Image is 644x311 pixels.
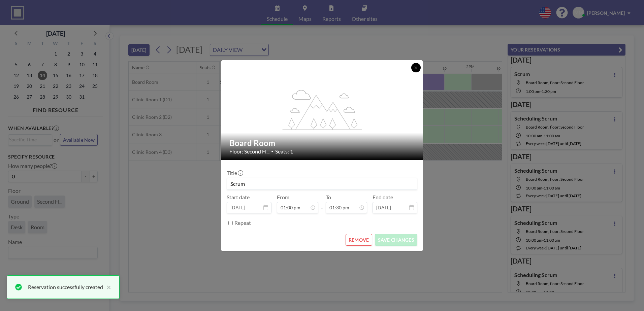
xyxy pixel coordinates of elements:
[234,219,251,226] label: Repeat
[229,148,269,155] span: Floor: Second Fl...
[227,178,417,189] input: (No title)
[346,234,372,246] button: REMOVE
[277,194,289,201] label: From
[229,138,415,148] h2: Board Room
[375,234,417,246] button: SAVE CHANGES
[321,196,323,211] span: -
[326,194,331,201] label: To
[227,170,243,176] label: Title
[28,283,103,291] div: Reservation successfully created
[103,283,111,291] button: close
[275,148,293,155] span: Seats: 1
[283,89,362,130] g: flex-grow: 1.2;
[227,194,250,201] label: Start date
[373,194,393,201] label: End date
[271,149,273,154] span: •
